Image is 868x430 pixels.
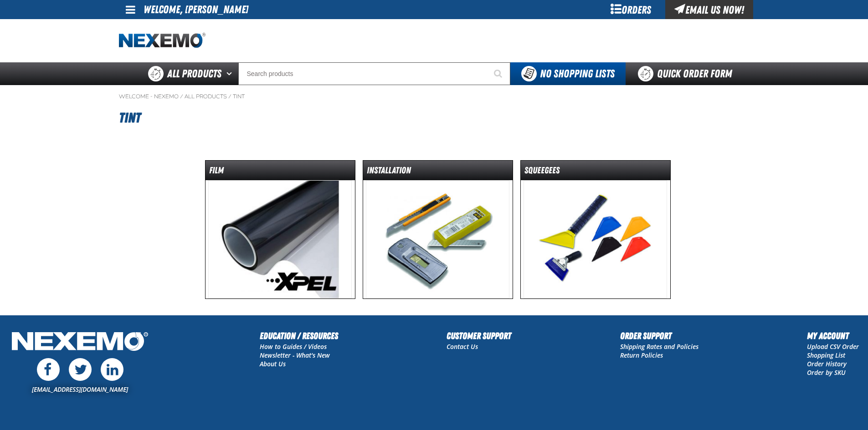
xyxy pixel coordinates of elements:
h2: Order Support [620,329,699,343]
a: Newsletter - What's New [260,351,330,359]
dt: Installation [363,164,513,180]
img: Installation [366,180,509,298]
span: No Shopping Lists [540,67,615,80]
h2: Education / Resources [260,329,338,343]
img: Nexemo Logo [9,329,151,356]
dt: Film [205,164,355,180]
img: Squeegees [524,180,667,298]
span: / [228,93,231,100]
img: Nexemo logo [119,33,205,49]
h2: Customer Support [447,329,511,343]
a: How to Guides / Videos [260,342,327,351]
a: Film [205,160,355,299]
span: / [180,93,183,100]
button: Start Searching [488,62,510,85]
dt: Squeegees [521,164,670,180]
h2: My Account [807,329,859,343]
a: Squeegees [520,160,671,299]
input: Search [238,62,510,85]
a: About Us [260,359,286,368]
a: Installation [363,160,513,299]
a: Upload CSV Order [807,342,859,351]
a: Shopping List [807,351,845,359]
a: Welcome - Nexemo [119,93,179,100]
a: Quick Order Form [626,62,749,85]
a: Contact Us [447,342,478,351]
a: All Products [185,93,227,100]
a: Order by SKU [807,368,846,377]
a: Order History [807,359,847,368]
img: Film [208,180,352,298]
a: Shipping Rates and Policies [620,342,699,351]
a: [EMAIL_ADDRESS][DOMAIN_NAME] [32,385,128,394]
nav: Breadcrumbs [119,93,750,100]
span: All Products [167,66,221,82]
h1: Tint [119,106,750,130]
button: You do not have available Shopping Lists. Open to Create a New List [510,62,626,85]
a: Home [119,33,205,49]
a: Return Policies [620,351,663,359]
button: Open All Products pages [223,62,238,85]
a: Tint [233,93,245,100]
